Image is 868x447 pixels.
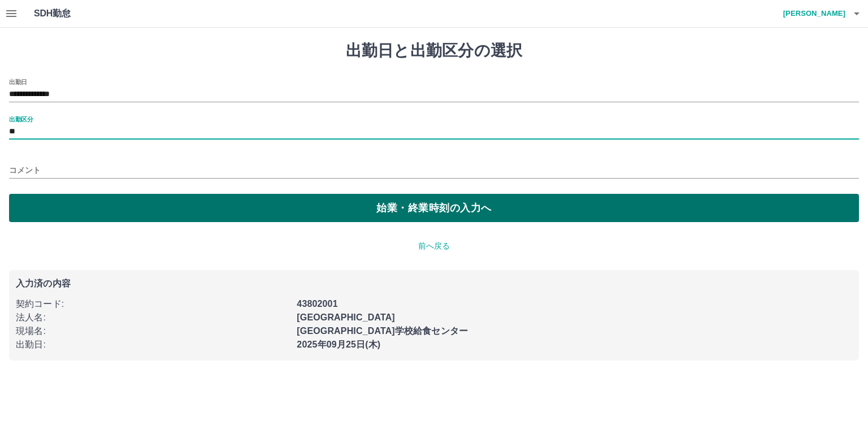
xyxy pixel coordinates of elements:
p: 出勤日 : [16,338,290,351]
b: 43802001 [297,299,337,309]
label: 出勤日 [9,77,27,86]
b: [GEOGRAPHIC_DATA] [297,313,395,322]
b: 2025年09月25日(木) [297,340,380,349]
p: 現場名 : [16,324,290,338]
p: 法人名 : [16,311,290,324]
p: 前へ戻る [9,240,859,252]
p: 入力済の内容 [16,279,852,288]
b: [GEOGRAPHIC_DATA]学校給食センター [297,326,468,336]
p: 契約コード : [16,297,290,311]
button: 始業・終業時刻の入力へ [9,194,859,222]
label: 出勤区分 [9,115,33,123]
h1: 出勤日と出勤区分の選択 [9,41,859,60]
